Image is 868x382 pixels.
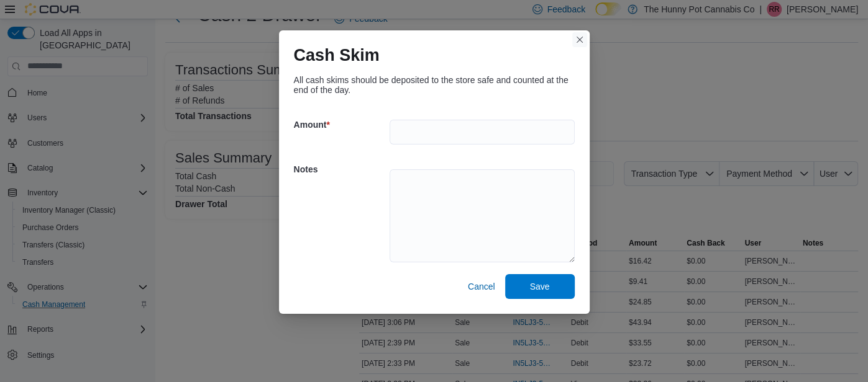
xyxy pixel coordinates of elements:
h5: Amount [294,112,387,137]
button: Closes this modal window [572,32,587,47]
button: Save [505,274,575,299]
span: Save [530,280,550,293]
h5: Notes [294,157,387,182]
h1: Cash Skim [294,45,380,65]
button: Cancel [463,274,500,299]
span: Cancel [468,280,495,293]
div: All cash skims should be deposited to the store safe and counted at the end of the day. [294,75,575,95]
